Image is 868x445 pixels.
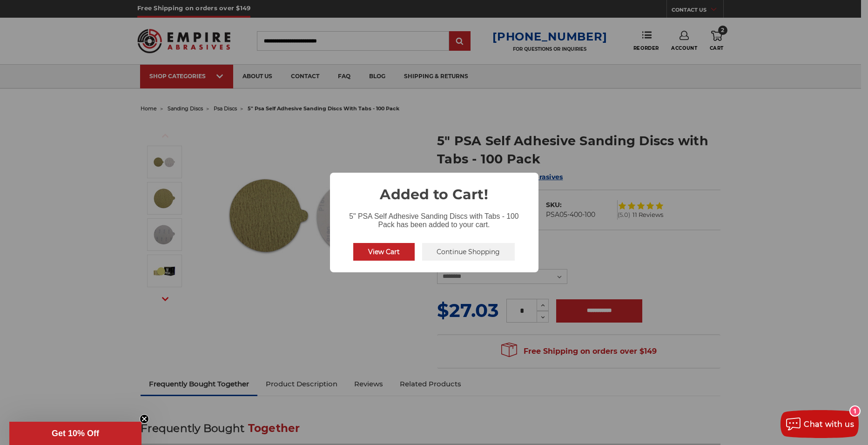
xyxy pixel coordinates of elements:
button: View Cart [353,243,415,261]
button: Close teaser [140,414,149,424]
button: Chat with us [781,410,859,438]
div: 5" PSA Self Adhesive Sanding Discs with Tabs - 100 Pack has been added to your cart. [330,205,538,231]
h2: Added to Cart! [330,173,538,205]
button: Continue Shopping [422,243,515,261]
div: 1 [850,406,860,416]
span: Chat with us [804,420,854,429]
span: Get 10% Off [52,429,99,438]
